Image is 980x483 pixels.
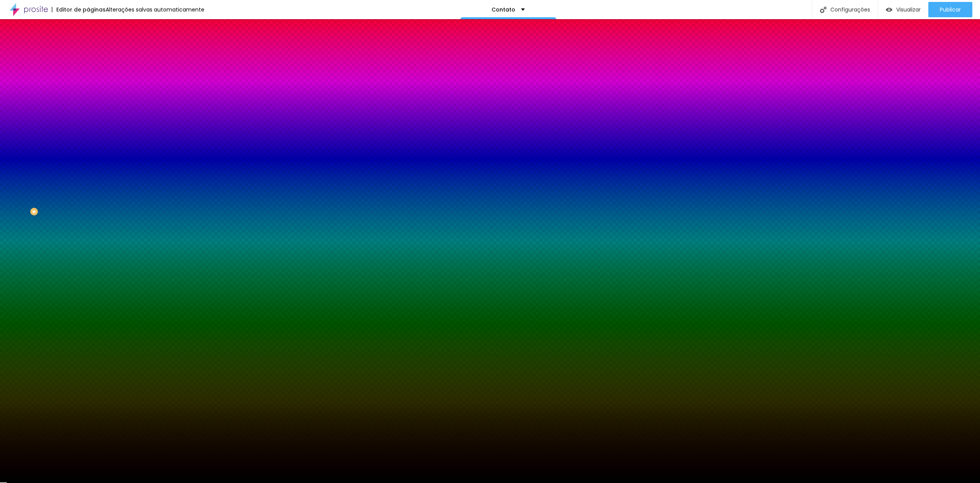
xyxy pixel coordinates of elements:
span: Visualizar [896,7,921,13]
img: view-1.svg [886,7,892,13]
div: Editor de páginas [52,7,106,12]
div: Alterações salvas automaticamente [106,7,204,12]
button: Publicar [928,2,972,17]
p: Contato [492,7,515,12]
button: Visualizar [878,2,928,17]
span: Publicar [940,7,961,13]
img: Icone [820,7,826,13]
